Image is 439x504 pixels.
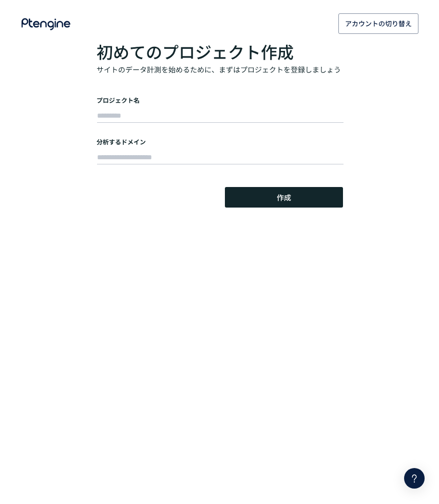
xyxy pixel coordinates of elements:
a: アカウントの切り替え [338,13,418,34]
label: プロジェクト名 [97,96,343,104]
p: サイトのデータ計測を始めるために、まずはプロジェクトを登録しましょう [97,64,343,75]
label: 分析するドメイン [97,137,343,146]
span: アカウントの切り替え [345,15,412,32]
span: 作成 [277,187,291,208]
h1: 初めてのプロジェクト作成 [97,39,343,64]
button: 作成 [225,187,343,208]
